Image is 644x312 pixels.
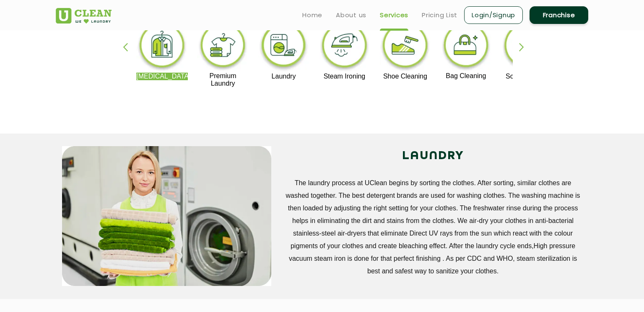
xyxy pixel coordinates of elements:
img: UClean Laundry and Dry Cleaning [56,8,112,24]
img: dry_cleaning_11zon.webp [136,21,188,73]
img: premium_laundry_cleaning_11zon.webp [197,21,249,72]
a: Pricing List [422,10,457,20]
p: Sofa Cleaning [501,73,553,80]
p: The laundry process at UClean begins by sorting the clothes. After sorting, similar clothes are w... [284,177,582,278]
p: [MEDICAL_DATA] [136,73,188,80]
img: shoe_cleaning_11zon.webp [379,21,431,73]
a: Franchise [530,6,588,24]
a: Services [380,10,408,20]
img: steam_ironing_11zon.webp [319,21,370,73]
h2: LAUNDRY [284,146,582,166]
p: Premium Laundry [197,72,249,87]
a: About us [336,10,366,20]
img: laundry_cleaning_11zon.webp [258,21,309,73]
img: service_main_image_11zon.webp [62,146,271,286]
a: Home [302,10,322,20]
p: Steam Ironing [319,73,370,80]
a: Login/Signup [464,6,523,24]
img: sofa_cleaning_11zon.webp [501,21,553,73]
img: bag_cleaning_11zon.webp [440,21,492,72]
p: Laundry [258,73,309,80]
p: Shoe Cleaning [379,73,431,80]
p: Bag Cleaning [440,72,492,80]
